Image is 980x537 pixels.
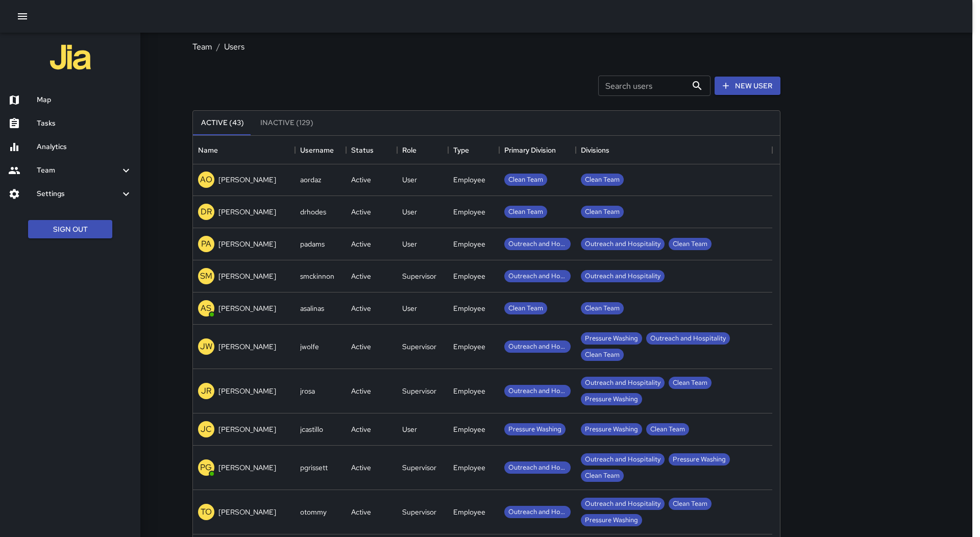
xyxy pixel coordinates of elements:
h6: Map [37,94,132,106]
h6: Tasks [37,118,132,129]
button: Sign Out [28,220,112,239]
img: jia-logo [50,37,91,78]
h6: Analytics [37,141,132,153]
h6: Settings [37,188,120,200]
h6: Team [37,165,120,176]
